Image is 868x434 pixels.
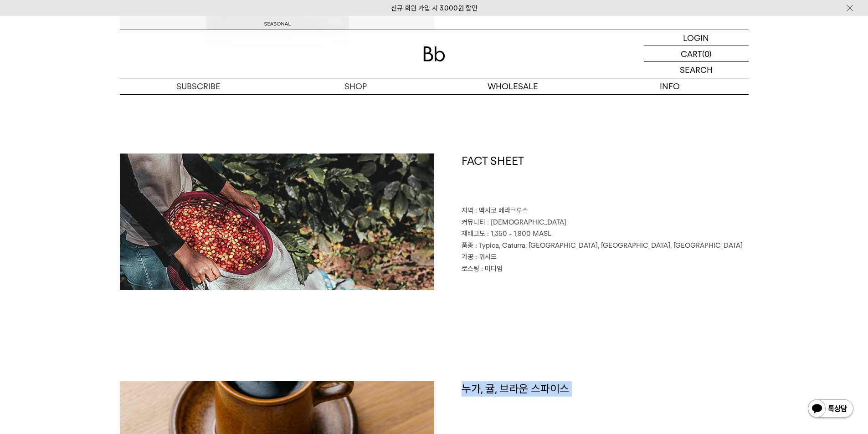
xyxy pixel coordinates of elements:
img: 로고 [423,46,445,61]
p: CART [681,46,702,61]
a: 신규 회원 가입 시 3,000원 할인 [391,4,478,12]
span: 지역 [462,206,473,214]
p: INFO [591,78,749,94]
a: LOGIN [644,30,749,46]
span: 품종 [462,241,473,250]
span: : 1,350 - 1,800 MASL [487,230,551,238]
p: LOGIN [683,30,709,46]
span: 로스팅 [462,265,479,273]
span: : 워시드 [475,253,497,261]
span: 커뮤니티 [462,218,485,226]
h1: FACT SHEET [462,153,749,205]
span: : 미디엄 [481,265,503,273]
a: SUBSCRIBE [120,78,277,94]
span: : 멕시코 베라크루스 [475,206,528,214]
span: 재배고도 [462,230,485,238]
img: 카카오톡 채널 1:1 채팅 버튼 [807,398,854,420]
a: CART (0) [644,46,749,62]
p: WHOLESALE [434,78,591,94]
img: 멕시코 마파파스 [120,153,434,290]
span: : [DEMOGRAPHIC_DATA] [487,218,566,226]
h1: 누가, 귤, 브라운 스파이스 [462,381,749,433]
a: SHOP [277,78,434,94]
span: 가공 [462,253,473,261]
p: SEARCH [680,62,713,78]
p: (0) [702,46,712,61]
span: : Typica, Caturra, [GEOGRAPHIC_DATA], [GEOGRAPHIC_DATA], [GEOGRAPHIC_DATA] [475,241,743,250]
